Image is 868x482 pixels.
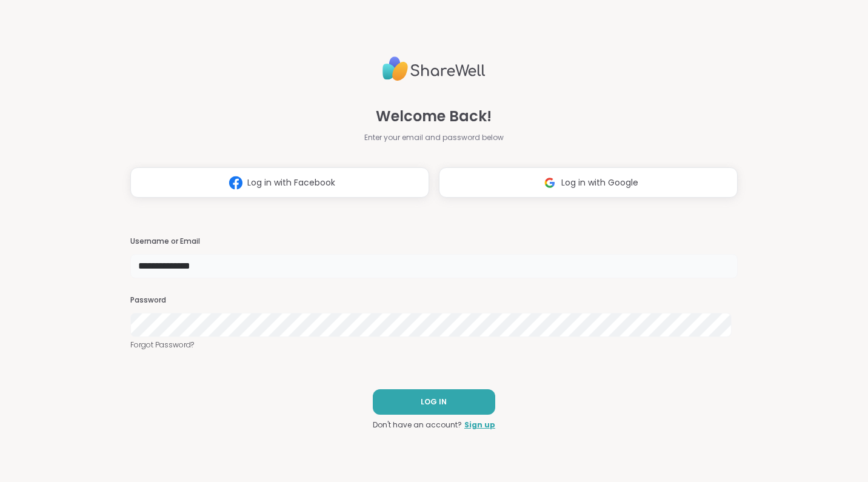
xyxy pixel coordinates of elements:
[130,167,429,198] button: Log in with Facebook
[373,389,495,415] button: LOG IN
[247,176,335,189] span: Log in with Facebook
[439,167,738,198] button: Log in with Google
[376,105,492,127] span: Welcome Back!
[130,236,738,247] h3: Username or Email
[561,176,638,189] span: Log in with Google
[421,397,447,407] span: LOG IN
[538,172,561,194] img: ShareWell Logomark
[130,295,738,306] h3: Password
[373,420,462,430] span: Don't have an account?
[130,340,738,350] a: Forgot Password?
[464,420,495,430] a: Sign up
[382,52,486,86] img: ShareWell Logo
[224,172,247,194] img: ShareWell Logomark
[364,132,504,143] span: Enter your email and password below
